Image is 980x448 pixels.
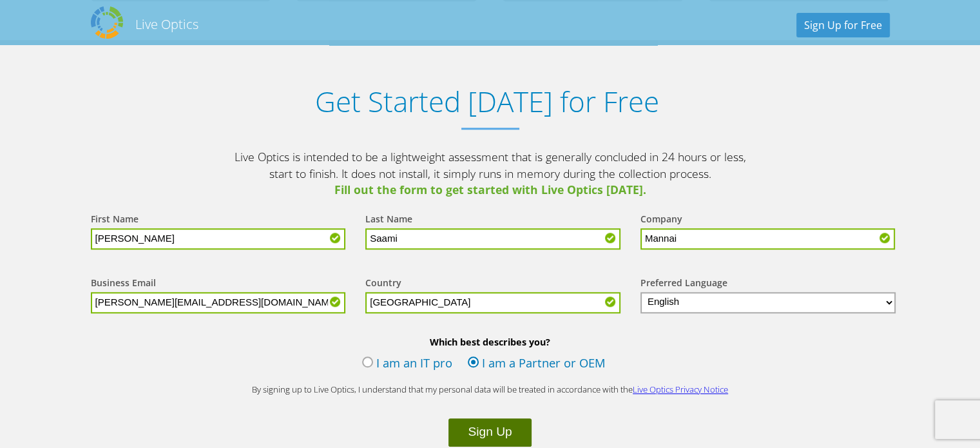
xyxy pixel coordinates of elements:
label: Business Email [91,277,156,292]
label: Last Name [365,213,412,228]
label: Country [365,277,401,292]
img: Dell Dpack [91,6,123,39]
p: By signing up to Live Optics, I understand that my personal data will be treated in accordance wi... [233,384,748,396]
h2: Live Optics [135,15,198,33]
label: First Name [91,213,139,228]
label: Company [640,213,682,228]
h1: Get Started [DATE] for Free [78,85,896,118]
span: Fill out the form to get started with Live Optics [DATE]. [233,182,748,199]
input: Start typing to search for a country [365,292,620,313]
b: Which best describes you? [78,336,903,348]
a: Live Optics Privacy Notice [633,384,728,395]
label: I am a Partner or OEM [468,355,606,374]
a: Sign Up for Free [796,13,890,37]
label: I am an IT pro [362,355,452,374]
label: Preferred Language [640,277,727,292]
p: Live Optics is intended to be a lightweight assessment that is generally concluded in 24 hours or... [233,149,748,199]
button: Sign Up [448,418,531,447]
